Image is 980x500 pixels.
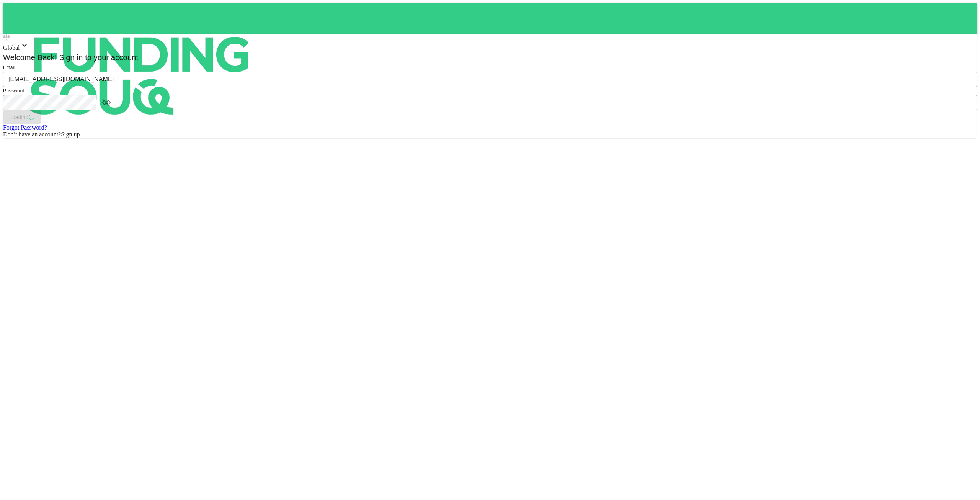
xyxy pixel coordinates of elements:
[3,3,977,34] a: logo
[3,124,47,131] a: Forgot Password?
[3,41,977,51] div: Global
[61,131,80,138] span: Sign up
[3,72,977,87] input: email
[3,65,15,70] span: Email
[3,53,57,62] span: Welcome Back!
[57,53,139,62] span: Sign in to your account
[3,88,24,93] span: Password
[3,3,279,149] img: logo
[3,131,61,138] span: Don’t have an account?
[3,95,96,110] input: password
